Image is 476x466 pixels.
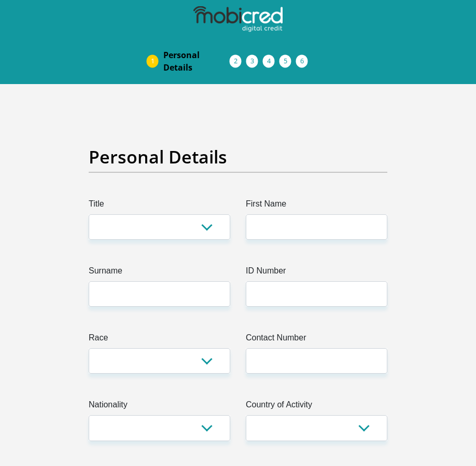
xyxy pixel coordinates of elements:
input: Surname [89,281,230,307]
img: mobicred logo [193,6,283,32]
input: Contact Number [246,348,387,374]
label: Surname [89,265,230,281]
input: First Name [246,214,387,240]
label: First Name [246,198,387,214]
label: Title [89,198,230,214]
label: Nationality [89,399,230,415]
label: Race [89,332,230,348]
span: Personal Details [163,49,230,74]
label: Country of Activity [246,399,387,415]
input: ID Number [246,281,387,307]
h2: Personal Details [89,146,387,168]
label: Contact Number [246,332,387,348]
a: PersonalDetails [155,45,238,78]
label: ID Number [246,265,387,281]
